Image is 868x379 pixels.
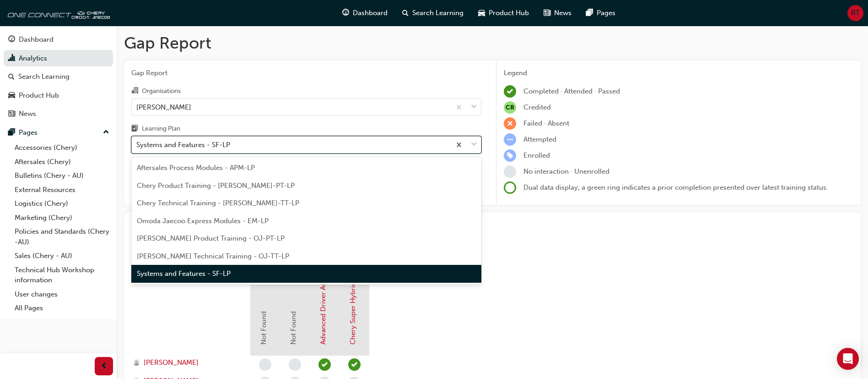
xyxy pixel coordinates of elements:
[11,197,113,211] a: Logistics (Chery)
[504,101,516,114] span: null-icon
[504,117,516,130] span: learningRecordVerb_FAIL-icon
[8,73,15,81] span: search-icon
[11,141,113,155] a: Accessories (Chery)
[504,85,516,98] span: learningRecordVerb_COMPLETE-icon
[11,249,113,263] a: Sales (Chery - AU)
[142,87,181,96] div: Organisations
[11,263,113,287] a: Technical Hub Workshop information
[335,4,395,22] a: guage-iconDashboard
[137,164,255,172] span: Aftersales Process Modules - APM-LP
[124,33,861,53] h1: Gap Report
[348,358,361,371] span: learningRecordVerb_PASS-icon
[137,252,289,260] span: [PERSON_NAME] Technical Training - OJ-TT-LP
[523,151,550,159] span: Enrolled
[544,7,550,19] span: news-icon
[4,87,113,104] a: Product Hub
[536,4,579,22] a: news-iconNews
[137,269,231,278] span: Systems and Features - SF-LP
[4,68,113,85] a: Search Learning
[144,357,199,368] span: [PERSON_NAME]
[131,125,138,133] span: learningplan-icon
[19,34,54,45] div: Dashboard
[259,358,271,371] span: learningRecordVerb_NONE-icon
[4,105,113,122] a: News
[101,361,108,372] span: prev-icon
[504,149,516,162] span: learningRecordVerb_ENROLL-icon
[318,358,331,371] span: learningRecordVerb_PASS-icon
[353,8,388,18] span: Dashboard
[504,68,853,78] div: Legend
[471,101,477,113] span: down-icon
[19,90,59,101] div: Product Hub
[523,167,609,176] span: No interaction · Unenrolled
[523,135,556,143] span: Attempted
[471,139,477,151] span: down-icon
[4,31,113,48] a: Dashboard
[137,181,295,190] span: Chery Product Training - [PERSON_NAME]-PT-LP
[586,7,593,19] span: pages-icon
[133,357,242,368] a: [PERSON_NAME]
[523,87,620,95] span: Completed · Attended · Passed
[289,311,297,345] span: Not Found
[103,126,109,138] span: up-icon
[4,124,113,141] button: Pages
[349,237,357,345] a: Chery Super Hybrid System (CSH)
[136,102,191,112] div: [PERSON_NAME]
[11,183,113,197] a: External Resources
[11,225,113,249] a: Policies and Standards (Chery -AU)
[136,140,230,150] div: Systems and Features - SF-LP
[137,199,299,207] span: Chery Technical Training - [PERSON_NAME]-TT-LP
[11,155,113,169] a: Aftersales (Chery)
[402,7,409,19] span: search-icon
[523,103,551,111] span: Credited
[4,50,113,67] a: Analytics
[289,358,301,371] span: learningRecordVerb_NONE-icon
[504,133,516,146] span: learningRecordVerb_ATTEMPT-icon
[579,4,623,22] a: pages-iconPages
[11,301,113,315] a: All Pages
[19,109,36,119] div: News
[11,287,113,302] a: User changes
[523,119,569,127] span: Failed · Absent
[8,92,15,100] span: car-icon
[478,7,485,19] span: car-icon
[11,169,113,183] a: Bulletins (Chery - AU)
[471,4,536,22] a: car-iconProduct Hub
[504,165,516,178] span: learningRecordVerb_NONE-icon
[131,68,481,78] span: Gap Report
[489,8,529,18] span: Product Hub
[8,129,15,137] span: pages-icon
[11,211,113,225] a: Marketing (Chery)
[137,234,285,242] span: [PERSON_NAME] Product Training - OJ-PT-LP
[412,8,464,18] span: Search Learning
[18,71,70,82] div: Search Learning
[847,5,863,21] button: RT
[554,8,571,18] span: News
[597,8,615,18] span: Pages
[837,348,859,370] div: Open Intercom Messenger
[4,29,113,124] button: DashboardAnalyticsSearch LearningProduct HubNews
[8,55,15,63] span: chart-icon
[259,311,268,345] span: Not Found
[851,8,860,18] span: RT
[5,4,110,22] img: oneconnect
[142,124,180,133] div: Learning Plan
[342,7,349,19] span: guage-icon
[523,183,828,192] span: Dual data display; a green ring indicates a prior completion presented over latest training status.
[19,127,38,138] div: Pages
[8,36,15,44] span: guage-icon
[137,217,269,225] span: Omoda Jaecoo Express Modules - EM-LP
[131,87,138,95] span: organisation-icon
[395,4,471,22] a: search-iconSearch Learning
[8,110,15,118] span: news-icon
